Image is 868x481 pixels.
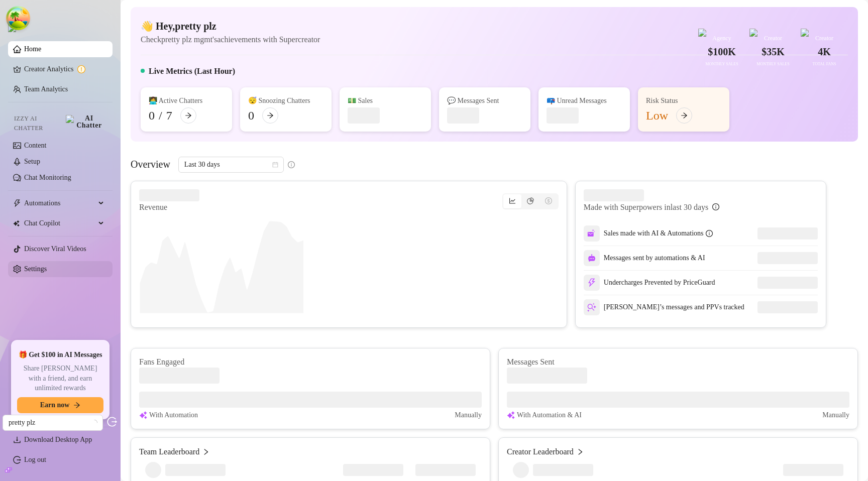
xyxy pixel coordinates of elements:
div: 😴 Snoozing Chatters [248,95,323,106]
span: calendar [272,162,278,168]
span: Automations [24,195,95,211]
img: svg%3e [587,278,596,287]
span: right [577,446,584,458]
img: AI Chatter [66,115,104,129]
span: info-circle [288,161,295,168]
span: pie-chart [527,197,534,204]
div: [PERSON_NAME]’s messages and PPVs tracked [584,299,744,315]
a: Log out [24,456,46,463]
article: Manually [455,410,482,421]
span: arrow-right [681,112,688,119]
a: Content [24,142,46,149]
article: Creator Leaderboard [507,446,574,458]
a: Chat Monitoring [24,174,71,181]
div: Undercharges Prevented by PriceGuard [584,275,715,291]
div: Creator [801,34,848,43]
span: build [5,466,12,473]
a: Setup [24,158,40,165]
button: Open Tanstack query devtools [8,8,28,28]
div: 0 [248,107,254,124]
article: Check pretty plz mgmt's achievements with Supercreator [141,33,320,46]
div: Messages sent by automations & AI [584,250,705,266]
span: thunderbolt [13,199,21,207]
div: $35K [749,44,797,60]
div: 0 [149,107,155,124]
div: 7 [166,107,172,124]
span: download [13,436,21,444]
img: svg%3e [139,410,147,421]
span: Izzy AI Chatter [14,114,62,133]
span: Share [PERSON_NAME] with a friend, and earn unlimited rewards [17,364,103,393]
span: 🎁 Get $100 in AI Messages [19,350,102,360]
div: Sales made with AI & Automations [604,228,713,239]
div: $100K [698,44,745,60]
div: Monthly Sales [749,61,797,68]
img: svg%3e [507,410,515,421]
article: With Automation & AI [517,410,582,421]
span: logout [107,417,117,427]
span: Download Desktop App [24,436,92,443]
article: Manually [822,410,849,421]
h4: 👋 Hey, pretty plz [141,19,320,33]
img: blue-badge.svg [801,29,809,37]
a: Settings [24,265,47,273]
a: Discover Viral Videos [24,245,86,253]
img: Chat Copilot [13,220,20,227]
article: With Automation [149,410,198,421]
img: purple-badge.svg [749,29,757,37]
div: 📪 Unread Messages [547,95,622,106]
div: Monthly Sales [698,61,745,68]
button: Earn nowarrow-right [17,397,103,413]
img: svg%3e [587,229,596,238]
span: Earn now [40,401,70,409]
span: loading [91,419,98,426]
div: Risk Status [646,95,721,106]
img: gold-badge.svg [698,29,706,37]
div: Total Fans [801,61,848,68]
span: arrow-right [267,112,274,119]
article: Team Leaderboard [139,446,199,458]
div: 💬 Messages Sent [447,95,522,106]
article: Revenue [139,201,199,213]
div: Creator [749,34,797,43]
article: Made with Superpowers in last 30 days [584,201,708,213]
a: Home [24,45,41,53]
span: info-circle [706,230,713,237]
a: Creator Analytics exclamation-circle [24,61,104,77]
span: pretty plz [9,415,97,430]
div: segmented control [502,193,559,209]
article: Fans Engaged [139,356,482,368]
div: 4K [801,44,848,60]
span: dollar-circle [545,197,552,204]
span: arrow-right [185,112,192,119]
a: Team Analytics [24,85,68,93]
span: info-circle [712,203,719,210]
h5: Live Metrics (Last Hour) [149,65,235,77]
span: Last 30 days [184,157,278,172]
span: line-chart [509,197,516,204]
div: 💵 Sales [348,95,423,106]
article: Overview [131,157,170,172]
img: svg%3e [587,303,596,312]
img: svg%3e [588,254,596,262]
div: Agency [698,34,745,43]
article: Messages Sent [507,356,849,368]
div: 👩‍💻 Active Chatters [149,95,224,106]
span: arrow-right [73,402,80,409]
span: right [202,446,209,458]
span: Chat Copilot [24,215,95,231]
